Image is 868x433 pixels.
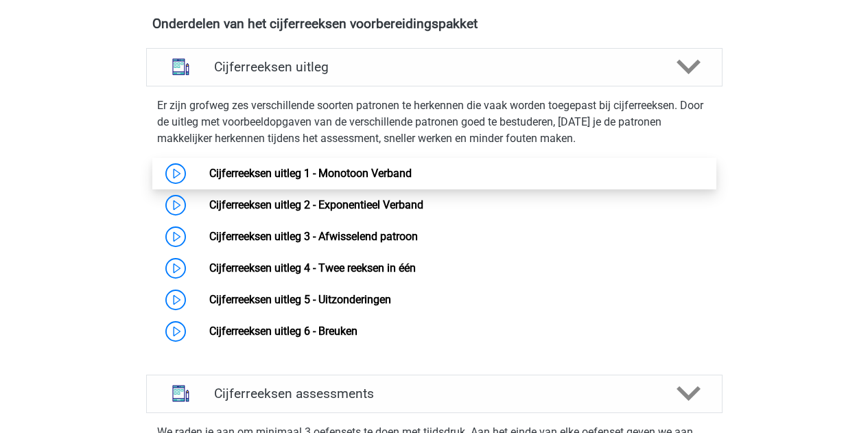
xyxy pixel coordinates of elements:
[157,97,712,147] p: Er zijn grofweg zes verschillende soorten patronen te herkennen die vaak worden toegepast bij cij...
[163,49,198,84] img: cijferreeksen uitleg
[209,293,391,306] a: Cijferreeksen uitleg 5 - Uitzonderingen
[209,261,416,274] a: Cijferreeksen uitleg 4 - Twee reeksen in één
[141,375,728,413] a: assessments Cijferreeksen assessments
[214,386,655,401] h4: Cijferreeksen assessments
[163,376,198,411] img: cijferreeksen assessments
[209,198,423,211] a: Cijferreeksen uitleg 2 - Exponentieel Verband
[209,230,418,243] a: Cijferreeksen uitleg 3 - Afwisselend patroon
[209,167,412,180] a: Cijferreeksen uitleg 1 - Monotoon Verband
[209,325,357,338] a: Cijferreeksen uitleg 6 - Breuken
[214,59,655,75] h4: Cijferreeksen uitleg
[141,48,728,86] a: uitleg Cijferreeksen uitleg
[152,16,716,32] h4: Onderdelen van het cijferreeksen voorbereidingspakket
